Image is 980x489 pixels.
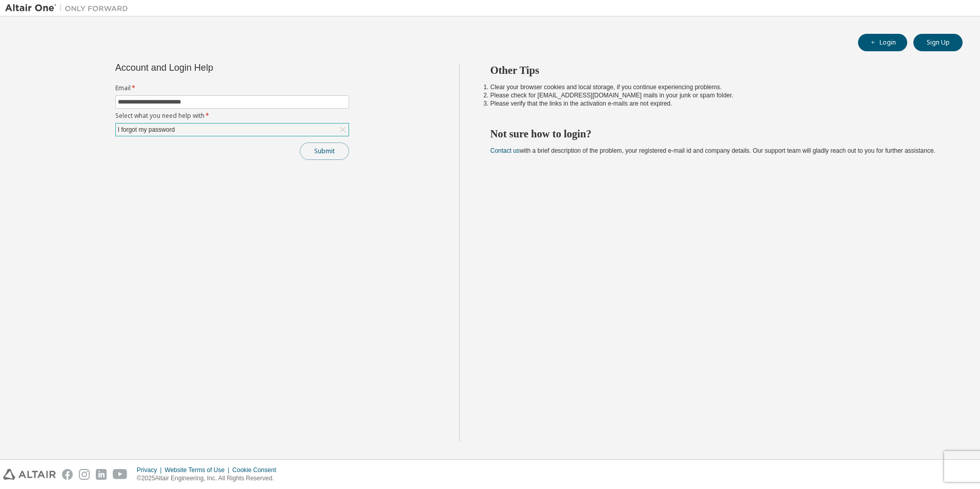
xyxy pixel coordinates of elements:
[113,469,128,480] img: youtube.svg
[62,469,73,480] img: facebook.svg
[858,34,907,51] button: Login
[491,83,945,91] li: Clear your browser cookies and local storage, if you continue experiencing problems.
[232,466,282,474] div: Cookie Consent
[79,469,90,480] img: instagram.svg
[137,466,165,474] div: Privacy
[300,142,349,160] button: Submit
[491,147,935,154] span: with a brief description of the problem, your registered e-mail id and company details. Our suppo...
[491,147,520,154] a: Contact us
[96,469,107,480] img: linkedin.svg
[491,99,945,108] li: Please verify that the links in the activation e-mails are not expired.
[137,474,282,483] p: © 2025 Altair Engineering, Inc. All Rights Reserved.
[115,84,349,92] label: Email
[3,469,56,480] img: altair_logo.svg
[116,124,349,136] div: I forgot my password
[116,124,176,135] div: I forgot my password
[491,127,945,140] h2: Not sure how to login?
[115,64,302,72] div: Account and Login Help
[115,112,349,120] label: Select what you need help with
[165,466,232,474] div: Website Terms of Use
[913,34,963,51] button: Sign Up
[5,3,133,13] img: Altair One
[491,64,945,77] h2: Other Tips
[491,91,945,99] li: Please check for [EMAIL_ADDRESS][DOMAIN_NAME] mails in your junk or spam folder.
